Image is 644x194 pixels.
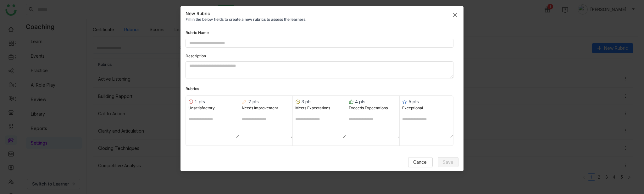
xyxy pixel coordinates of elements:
div: Needs Improvement [242,105,278,111]
div: 3 pts [295,98,312,105]
img: rubric_1.svg [188,99,193,104]
label: Description [186,53,209,59]
img: rubric_2.svg [242,99,247,104]
div: Fill in the below fields to create a new rubrics to assess the learners. [186,17,306,22]
div: 1 pts [188,98,205,105]
button: Save [438,157,458,167]
div: Unsatisfactory [188,105,215,111]
div: Exceeds Expectations [349,105,388,111]
span: Cancel [413,159,428,166]
img: rubric_3.svg [295,99,300,104]
div: 4 pts [349,98,365,105]
div: Rubrics [186,86,199,92]
button: Close [447,6,464,23]
div: New Rubric [186,10,210,17]
div: Meets Expectations [295,105,330,111]
div: 5 pts [402,98,419,105]
button: Cancel [408,157,433,167]
div: 2 pts [242,98,259,105]
img: rubric_5.svg [402,99,407,104]
div: Exceptional [402,105,423,111]
img: rubric_4.svg [349,99,354,104]
label: Rubric Name [186,30,212,36]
